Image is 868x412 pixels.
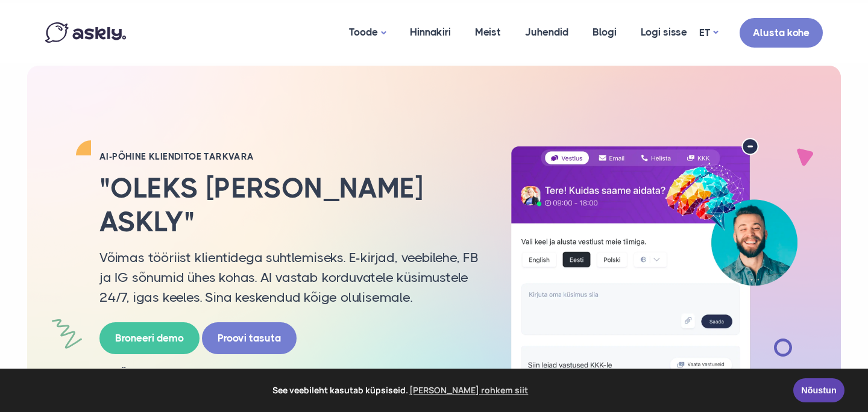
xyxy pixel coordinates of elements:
a: Nõustun [793,378,844,402]
a: Blogi [580,3,629,61]
h2: 14 PÄEVA TASUTA. NULL ARENDUST. 2 MIN SEADISTAMINE. [99,366,479,379]
a: learn more about cookies [408,381,530,399]
h2: AI-PÕHINE KLIENDITOE TARKVARA [99,151,479,163]
h2: "Oleks [PERSON_NAME] Askly" [99,172,479,238]
img: AI multilingual chat [497,138,811,398]
span: See veebileht kasutab küpsiseid. [17,381,785,399]
a: Toode [337,3,398,63]
a: Alusta kohe [740,18,823,48]
a: Proovi tasuta [202,322,297,354]
a: ET [699,24,718,42]
a: Hinnakiri [398,3,463,61]
a: Meist [463,3,513,61]
a: Juhendid [513,3,580,61]
a: Logi sisse [629,3,699,61]
a: Broneeri demo [99,322,200,354]
img: Askly [45,22,126,43]
p: Võimas tööriist klientidega suhtlemiseks. E-kirjad, veebilehe, FB ja IG sõnumid ühes kohas. AI va... [99,248,479,307]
